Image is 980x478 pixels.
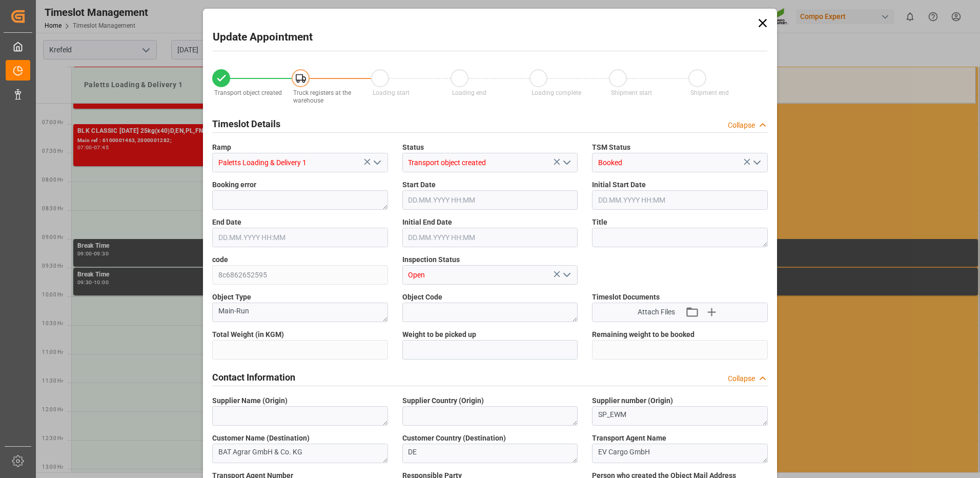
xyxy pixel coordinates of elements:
[212,217,241,228] span: End Date
[532,89,581,96] span: Loading complete
[212,180,256,190] span: Booking error
[592,444,768,463] textarea: EV Cargo GmbH
[212,370,295,384] h2: Contact Information
[402,228,578,247] input: DD.MM.YYYY HH:MM
[402,395,484,406] span: Supplier Country (Origin)
[592,406,768,426] textarea: SP_EWM
[559,267,574,283] button: open menu
[213,29,313,46] h2: Update Appointment
[402,153,578,172] input: Type to search/select
[592,217,607,228] span: Title
[748,155,764,171] button: open menu
[592,395,673,406] span: Supplier number (Origin)
[212,228,388,247] input: DD.MM.YYYY HH:MM
[373,89,410,96] span: Loading start
[212,117,280,131] h2: Timeslot Details
[402,217,452,228] span: Initial End Date
[592,190,768,210] input: DD.MM.YYYY HH:MM
[638,307,675,317] span: Attach Files
[369,155,384,171] button: open menu
[402,292,442,303] span: Object Code
[402,254,460,265] span: Inspection Status
[592,433,666,444] span: Transport Agent Name
[592,142,630,153] span: TSM Status
[611,89,652,96] span: Shipment start
[592,180,646,190] span: Initial Start Date
[402,329,476,340] span: Weight to be picked up
[402,433,506,444] span: Customer Country (Destination)
[728,373,755,384] div: Collapse
[728,120,755,131] div: Collapse
[690,89,729,96] span: Shipment end
[212,433,310,444] span: Customer Name (Destination)
[212,444,388,463] textarea: BAT Agrar GmbH & Co. KG
[402,180,436,190] span: Start Date
[212,329,284,340] span: Total Weight (in KGM)
[212,395,288,406] span: Supplier Name (Origin)
[592,292,660,303] span: Timeslot Documents
[212,292,251,303] span: Object Type
[212,303,388,322] textarea: Main-Run
[214,89,282,96] span: Transport object created
[293,89,351,104] span: Truck registers at the warehouse
[452,89,486,96] span: Loading end
[592,329,695,340] span: Remaining weight to be booked
[559,155,574,171] button: open menu
[402,142,424,153] span: Status
[212,142,231,153] span: Ramp
[402,444,578,463] textarea: DE
[212,254,228,265] span: code
[212,153,388,172] input: Type to search/select
[402,190,578,210] input: DD.MM.YYYY HH:MM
